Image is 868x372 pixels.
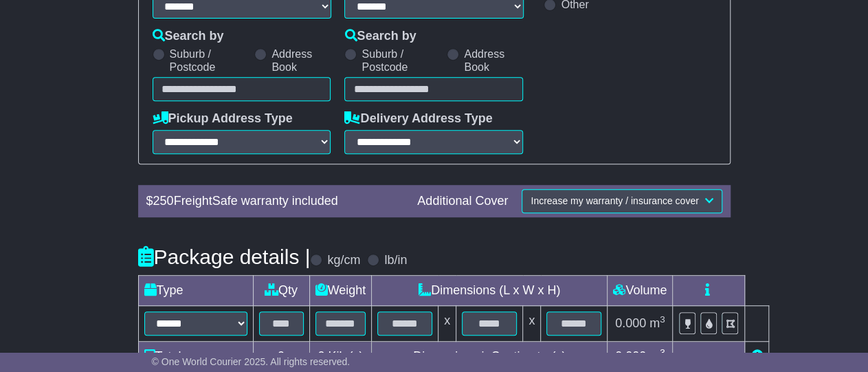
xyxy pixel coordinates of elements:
[153,111,293,127] label: Pickup Address Type
[152,356,350,367] span: © One World Courier 2025. All rights reserved.
[608,276,673,306] td: Volume
[138,276,253,306] td: Type
[344,29,416,44] label: Search by
[649,349,665,363] span: m
[138,342,253,372] td: Total
[372,276,608,306] td: Dimensions (L x W x H)
[438,306,456,342] td: x
[523,306,541,342] td: x
[410,194,515,209] div: Additional Cover
[271,47,331,74] label: Address Book
[372,342,608,372] td: Dimensions in Centimetre(s)
[384,253,407,268] label: lb/in
[649,316,665,330] span: m
[318,349,324,363] span: 0
[138,245,311,268] h4: Package details |
[253,276,309,306] td: Qty
[309,342,372,372] td: Kilo(s)
[660,347,665,358] sup: 3
[522,189,722,213] button: Increase my warranty / insurance cover
[140,194,411,209] div: $ FreightSafe warranty included
[660,314,665,325] sup: 3
[327,253,360,268] label: kg/cm
[153,29,224,44] label: Search by
[464,47,523,74] label: Address Book
[531,195,698,206] span: Increase my warranty / insurance cover
[344,111,492,127] label: Delivery Address Type
[750,349,763,363] a: Add new item
[361,47,440,74] label: Suburb / Postcode
[309,276,372,306] td: Weight
[615,316,646,330] span: 0.000
[153,194,174,208] span: 250
[615,349,646,363] span: 0.000
[170,47,248,74] label: Suburb / Postcode
[253,342,309,372] td: 0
